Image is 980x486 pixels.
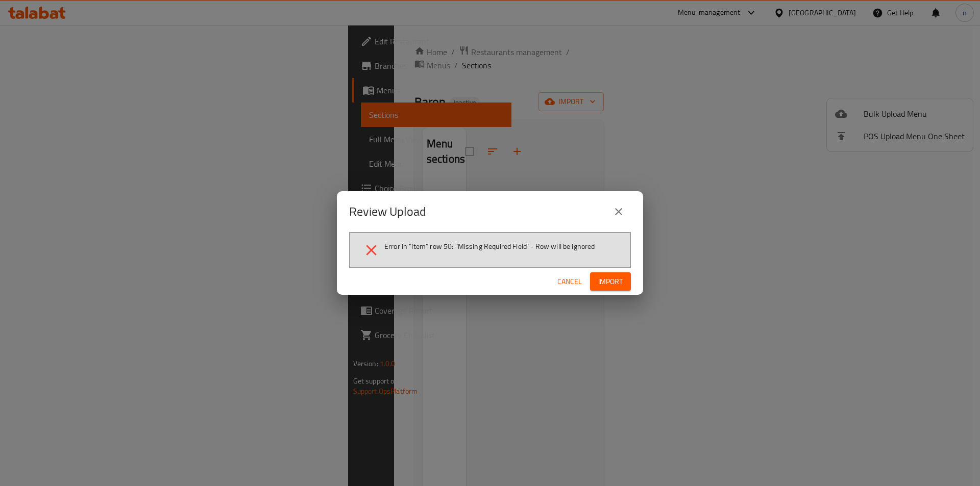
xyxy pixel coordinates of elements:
h2: Review Upload [349,203,426,220]
span: Cancel [557,275,582,288]
span: Error in "Item" row 50: "Missing Required Field" - Row will be ignored [384,241,595,251]
button: close [606,199,631,224]
span: Import [598,275,623,288]
button: Import [590,272,631,291]
button: Cancel [553,272,586,291]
